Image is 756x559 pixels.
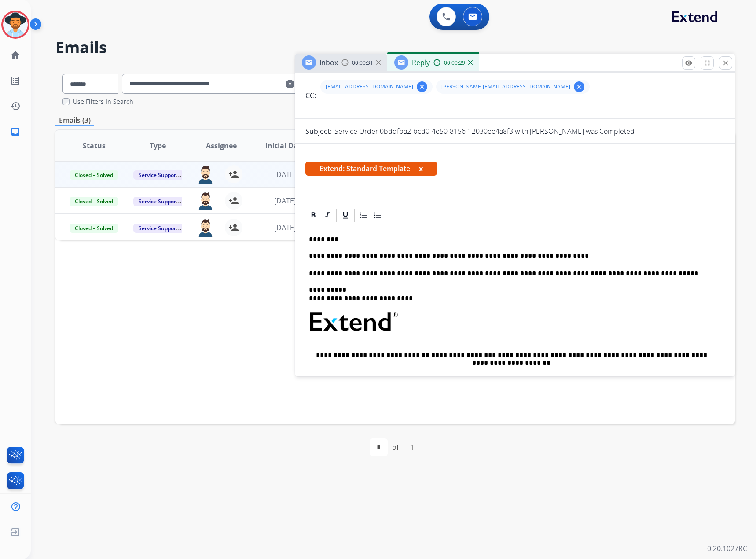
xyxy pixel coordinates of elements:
span: Closed – Solved [70,197,118,206]
span: Inbox [319,58,338,67]
mat-icon: inbox [10,126,21,137]
mat-icon: clear [418,83,426,91]
mat-icon: clear [575,83,583,91]
span: Initial Date [265,140,305,151]
span: Closed – Solved [70,170,118,180]
p: Service Order 0bddfba2-bcd0-4e50-8156-12030ee4a8f3 with [PERSON_NAME] was Completed [334,126,635,136]
mat-icon: person_add [228,222,239,233]
div: Underline [339,209,352,222]
div: Bold [307,209,320,222]
span: [EMAIL_ADDRESS][DOMAIN_NAME] [326,83,413,90]
span: Closed – Solved [70,224,118,233]
span: Service Support [133,170,183,180]
span: [DATE] [274,196,296,206]
span: Service Support [133,197,183,206]
span: [PERSON_NAME][EMAIL_ADDRESS][DOMAIN_NAME] [441,83,570,90]
span: Status [83,140,106,151]
span: Assignee [206,140,237,151]
mat-icon: person_add [228,169,239,180]
img: agent-avatar [197,192,214,210]
span: 00:00:31 [352,59,373,66]
button: x [419,163,423,174]
p: 0.20.1027RC [707,543,747,554]
span: Extend: Standard Template [305,162,437,176]
mat-icon: close [722,59,730,67]
mat-icon: clear [286,79,294,89]
label: Use Filters In Search [73,97,133,106]
h2: Emails [55,39,735,56]
p: Subject: [305,126,332,136]
div: 1 [403,438,421,456]
img: agent-avatar [197,219,214,237]
img: agent-avatar [197,165,214,184]
p: CC: [305,90,316,101]
span: Type [150,140,166,151]
div: Italic [321,209,334,222]
div: of [392,442,399,452]
mat-icon: remove_red_eye [685,59,693,67]
mat-icon: list_alt [10,75,21,86]
mat-icon: fullscreen [703,59,711,67]
span: [DATE] [274,223,296,232]
p: Emails (3) [55,115,94,126]
img: avatar [3,12,28,37]
span: Reply [412,58,430,67]
span: 00:00:29 [444,59,465,66]
mat-icon: history [10,101,21,111]
mat-icon: home [10,50,21,60]
div: Bullet List [371,209,384,222]
mat-icon: person_add [228,195,239,206]
span: Service Support [133,224,183,233]
div: Ordered List [357,209,370,222]
span: [DATE] [274,169,296,179]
